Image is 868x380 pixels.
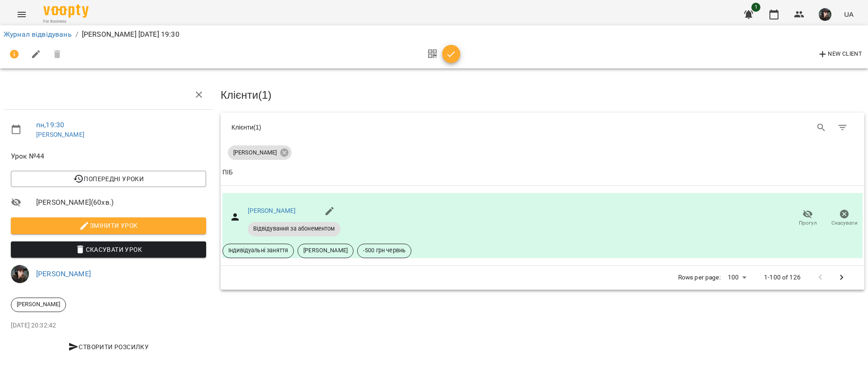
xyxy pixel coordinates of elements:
p: Rows per page: [678,273,721,282]
a: [PERSON_NAME] [248,207,296,214]
div: [PERSON_NAME] [11,298,66,312]
p: [PERSON_NAME] [DATE] 19:30 [82,29,179,40]
img: 263e74ab04eeb3646fb982e871862100.jpg [819,8,831,21]
button: Змінити урок [11,217,206,234]
button: Menu [11,4,33,25]
span: Скасувати [831,219,858,227]
button: New Client [815,47,864,62]
span: [PERSON_NAME] [228,149,282,157]
span: Скасувати Урок [18,244,199,255]
div: 100 [724,271,750,284]
div: Sort [222,167,233,178]
span: -500 грн червнь [358,246,411,255]
p: [DATE] 20:32:42 [11,321,206,330]
a: Журнал відвідувань [4,30,72,38]
img: 263e74ab04eeb3646fb982e871862100.jpg [11,265,29,283]
div: Клієнти ( 1 ) [231,123,536,132]
button: Створити розсилку [11,339,206,355]
li: / [75,29,78,40]
span: UA [844,10,854,19]
span: Змінити урок [18,220,199,231]
div: ПІБ [222,167,233,178]
nav: breadcrumb [4,29,864,40]
p: 1-100 of 126 [764,273,801,282]
span: Створити розсилку [14,342,203,352]
span: 1 [751,3,760,12]
a: [PERSON_NAME] [36,131,85,138]
span: [PERSON_NAME] [298,246,353,255]
button: Фільтр [832,117,854,139]
span: Урок №44 [11,151,206,162]
span: Попередні уроки [18,173,199,184]
button: Скасувати [826,206,863,231]
span: For Business [43,19,89,24]
button: Next Page [831,267,853,289]
span: Індивідуальні заняття [223,246,293,255]
button: Попередні уроки [11,171,206,187]
img: Voopty Logo [43,5,89,18]
span: ПІБ [222,167,863,178]
div: [PERSON_NAME] [228,145,292,160]
button: Скасувати Урок [11,241,206,258]
a: пн , 19:30 [36,120,64,129]
span: [PERSON_NAME] [11,300,66,308]
span: New Client [817,49,862,60]
button: Прогул [789,206,826,231]
button: Search [811,117,832,139]
button: UA [840,6,857,23]
span: Прогул [799,219,817,227]
span: Відвідування за абонементом [248,225,340,233]
a: [PERSON_NAME] [36,269,91,278]
div: Table Toolbar [221,113,864,142]
span: [PERSON_NAME] ( 60 хв. ) [36,197,206,208]
h3: Клієнти ( 1 ) [221,89,864,101]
